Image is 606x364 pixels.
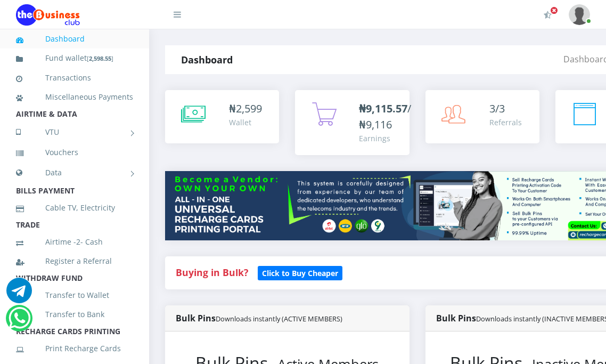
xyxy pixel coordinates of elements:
a: Data [16,159,133,186]
a: Print Recharge Cards [16,336,133,361]
a: Cable TV, Electricity [16,196,133,220]
div: ₦ [229,101,262,117]
a: 3/3 Referrals [425,90,539,143]
span: 3/3 [489,101,505,116]
small: Downloads instantly (ACTIVE MEMBERS) [216,314,342,323]
b: 2,598.55 [89,54,111,62]
a: Miscellaneous Payments [16,85,133,109]
b: ₦9,115.57 [359,101,407,116]
a: Transactions [16,66,133,90]
b: Click to Buy Cheaper [262,268,338,278]
a: Chat for support [9,313,30,331]
span: /₦9,116 [359,101,411,132]
div: Wallet [229,117,262,128]
a: Transfer to Bank [16,302,133,327]
div: Earnings [359,133,411,144]
div: Referrals [489,117,522,128]
a: ₦9,115.57/₦9,116 Earnings [295,90,409,155]
a: ₦2,599 Wallet [165,90,279,143]
a: VTU [16,119,133,145]
a: Dashboard [16,27,133,51]
a: Vouchers [16,140,133,165]
a: Click to Buy Cheaper [258,266,342,279]
span: 2,599 [236,101,262,116]
a: Transfer to Wallet [16,283,133,308]
a: Chat for support [6,286,32,303]
a: Fund wallet[2,598.55] [16,46,133,71]
a: Register a Referral [16,249,133,273]
span: Activate Your Membership [550,6,558,14]
strong: Buying in Bulk? [176,266,248,279]
strong: Dashboard [181,53,233,66]
i: Activate Your Membership [544,11,552,19]
a: Airtime -2- Cash [16,230,133,254]
img: Logo [16,4,80,26]
img: User [569,4,590,25]
small: [ ] [87,54,113,62]
strong: Bulk Pins [176,312,342,324]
